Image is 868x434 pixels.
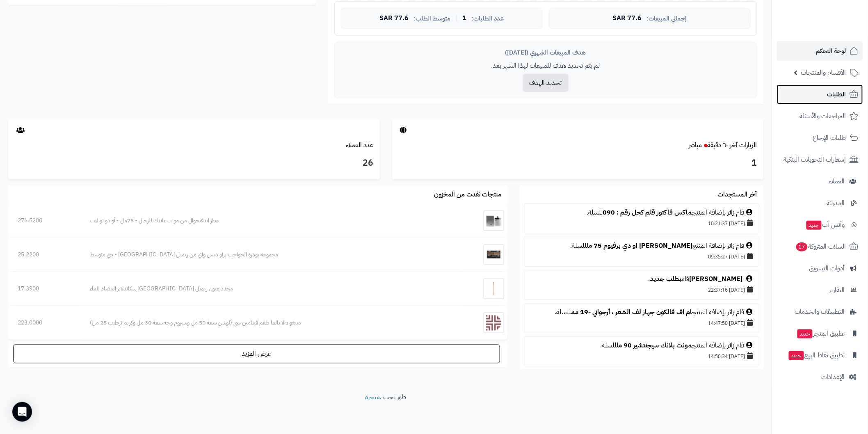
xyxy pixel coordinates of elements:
[777,237,863,256] a: السلات المتروكة17
[777,171,863,191] a: العملاء
[829,284,845,296] span: التقارير
[809,263,845,274] span: أدوات التسويق
[528,217,755,229] div: [DATE] 10:21:37
[13,345,500,363] a: عرض المزيد
[528,274,755,284] div: قام .
[806,221,822,230] span: جديد
[484,210,504,231] img: عطر اندفيجوال من مونت بلانك للرجال - 75مل - أو دو تواليت
[827,197,845,209] span: المدونة
[789,351,804,360] span: جديد
[341,61,751,71] p: لم يتم تحديد هدف للمبيعات لهذا الشهر بعد.
[434,191,501,199] h3: منتجات نفذت من المخزون
[816,45,846,57] span: لوحة التحكم
[689,140,702,150] small: مباشر
[528,241,755,251] div: قام زائر بإضافة المنتج للسلة.
[777,215,863,235] a: وآتس آبجديد
[689,274,742,284] a: [PERSON_NAME]
[523,74,569,92] button: تحديد الهدف
[528,341,755,350] div: قام زائر بإضافة المنتج للسلة.
[777,302,863,322] a: التطبيقات والخدمات
[795,241,846,252] span: السلات المتروكة
[14,156,374,170] h3: 26
[777,193,863,213] a: المدونة
[341,48,751,57] div: هدف المبيعات الشهري ([DATE])
[18,217,71,225] div: 276.5200
[650,274,681,284] a: بطلب جديد
[528,284,755,295] div: [DATE] 22:37:16
[777,324,863,343] a: تطبيق المتجرجديد
[777,85,863,104] a: الطلبات
[800,110,846,122] span: المراجعات والأسئلة
[777,150,863,169] a: إشعارات التحويلات البنكية
[777,258,863,278] a: أدوات التسويق
[587,241,692,251] a: [PERSON_NAME] او دي برفيوم 75 مل
[788,349,845,361] span: تطبيق نقاط البيع
[777,367,863,387] a: الإعدادات
[528,350,755,362] div: [DATE] 14:50:34
[18,319,71,327] div: 223.0000
[18,285,71,293] div: 17.3900
[718,191,757,199] h3: آخر المستجدات
[398,156,758,170] h3: 1
[12,402,32,422] div: Open Intercom Messenger
[455,15,457,21] span: |
[777,345,863,365] a: تطبيق نقاط البيعجديد
[528,317,755,329] div: [DATE] 14:47:50
[777,106,863,126] a: المراجعات والأسئلة
[795,306,845,318] span: التطبيقات والخدمات
[689,140,757,150] a: الزيارات آخر ٦٠ دقيقةمباشر
[827,89,846,100] span: الطلبات
[346,140,374,150] a: عدد العملاء
[90,217,453,225] div: عطر اندفيجوال من مونت بلانك للرجال - 75مل - أو دو تواليت
[612,15,642,22] span: 77.6 SAR
[829,176,845,187] span: العملاء
[603,208,692,217] a: ماكس فاكتور قلم كحل رقم : 090
[806,219,845,231] span: وآتس آب
[822,371,845,383] span: الإعدادات
[528,208,755,217] div: قام زائر بإضافة المنتج للسلة.
[18,251,71,259] div: 25.2200
[379,15,409,22] span: 77.6 SAR
[797,328,845,339] span: تطبيق المتجر
[365,393,380,402] a: متجرة
[646,15,687,22] span: إجمالي المبيعات:
[571,307,692,317] a: ام اف فالكون جهاز لف الشعر ، أرجواني -19 مم
[812,22,860,39] img: logo-2.png
[777,41,863,61] a: لوحة التحكم
[413,15,450,22] span: متوسط الطلب:
[471,15,504,22] span: عدد الطلبات:
[528,308,755,317] div: قام زائر بإضافة المنتج للسلة.
[801,67,846,78] span: الأقسام والمنتجات
[484,244,504,265] img: مجموعة بودرة الحواجب براو ذيس واي من ريميل لندن - بني متوسط
[777,128,863,148] a: طلبات الإرجاع
[484,313,504,333] img: دييغو دالا بالما طقم فيتامين سي (لوشن سعة 50 مل وسيروم وجه سعة 30 مل وكريم ترطيب 25 مل)
[462,15,466,22] span: 1
[528,251,755,262] div: [DATE] 09:35:27
[90,251,453,259] div: مجموعة بودرة الحواجب براو ذيس واي من ريميل [GEOGRAPHIC_DATA] - بني متوسط
[796,242,808,251] span: 17
[90,319,453,327] div: دييغو دالا بالما طقم فيتامين سي (لوشن سعة 50 مل وسيروم وجه سعة 30 مل وكريم ترطيب 25 مل)
[813,132,846,144] span: طلبات الإرجاع
[777,280,863,300] a: التقارير
[784,154,846,165] span: إشعارات التحويلات البنكية
[90,285,453,293] div: محدد عيون ريميل [GEOGRAPHIC_DATA] سكاندلايز المضاد للماء
[617,340,692,350] a: مونت بلانك سيجنتشير 90 مل
[797,329,813,338] span: جديد
[484,279,504,299] img: محدد عيون ريميل لندن سكاندلايز المضاد للماء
